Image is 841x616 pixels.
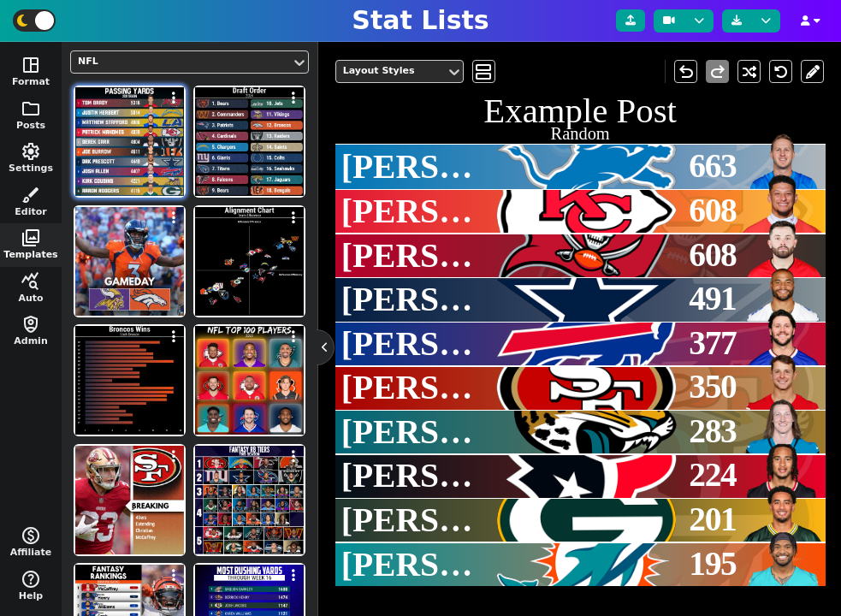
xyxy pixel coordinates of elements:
img: template [195,446,304,554]
img: template [195,87,304,196]
span: 491 [689,274,736,324]
span: space_dashboard [21,55,41,75]
span: 224 [689,450,736,500]
span: [PERSON_NAME] [341,370,489,406]
button: redo [706,60,729,83]
span: shield_person [21,314,41,335]
span: [PERSON_NAME] [341,281,489,318]
span: photo_library [21,228,41,248]
span: monetization_on [21,525,41,546]
span: query_stats [21,271,41,292]
img: template [75,326,184,435]
h2: Random [335,125,826,142]
span: 201 [689,495,736,545]
span: help [21,569,41,589]
span: [PERSON_NAME] [341,458,489,495]
span: 608 [689,230,736,281]
span: 377 [689,318,736,369]
span: 283 [689,406,736,457]
img: template [195,326,304,435]
span: [PERSON_NAME] [341,414,489,451]
button: undo [674,60,697,83]
span: [PERSON_NAME] [341,149,489,186]
span: [PERSON_NAME] [PERSON_NAME] [341,238,489,275]
span: redo [708,62,728,82]
span: brush [21,185,41,205]
span: settings [21,141,41,162]
span: undo [676,62,696,82]
span: [PERSON_NAME] [341,326,489,363]
img: template [75,87,184,196]
span: 608 [689,186,736,236]
span: 350 [689,362,736,412]
span: [PERSON_NAME] [341,547,489,583]
div: NFL [78,55,284,69]
span: [PERSON_NAME] [341,502,489,539]
img: template [195,207,304,316]
h1: Example Post [335,94,826,129]
span: 663 [689,141,736,192]
img: template [75,446,184,554]
div: Layout Styles [343,64,439,79]
img: template [75,207,184,316]
span: folder [21,98,41,119]
span: [PERSON_NAME] [341,193,489,230]
span: 195 [689,539,736,589]
h1: Stat Lists [352,5,489,36]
